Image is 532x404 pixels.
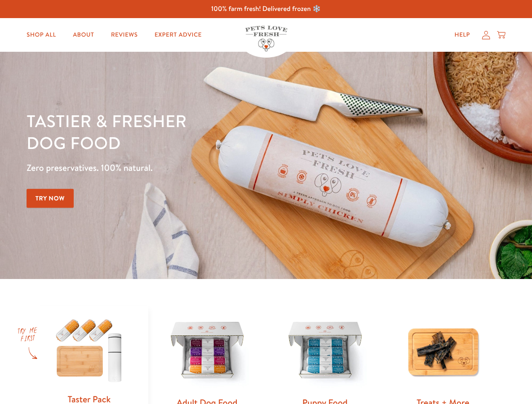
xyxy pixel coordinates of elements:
h1: Tastier & fresher dog food [27,110,346,154]
img: Pets Love Fresh [245,26,287,51]
a: Try Now [27,189,74,208]
a: About [66,27,101,43]
p: Zero preservatives. 100% natural. [27,160,346,175]
a: Expert Advice [148,27,209,43]
a: Shop All [20,27,63,43]
a: Reviews [104,27,144,43]
a: Help [448,27,477,43]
